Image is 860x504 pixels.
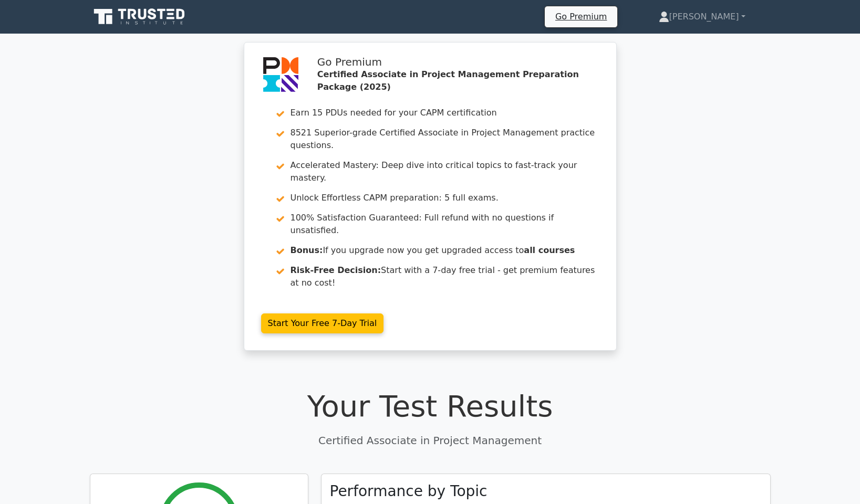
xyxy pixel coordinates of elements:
[90,433,771,448] p: Certified Associate in Project Management
[261,313,384,333] a: Start Your Free 7-Day Trial
[549,9,613,24] a: Go Premium
[330,482,488,500] h3: Performance by Topic
[634,6,771,27] a: [PERSON_NAME]
[90,388,771,424] h1: Your Test Results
